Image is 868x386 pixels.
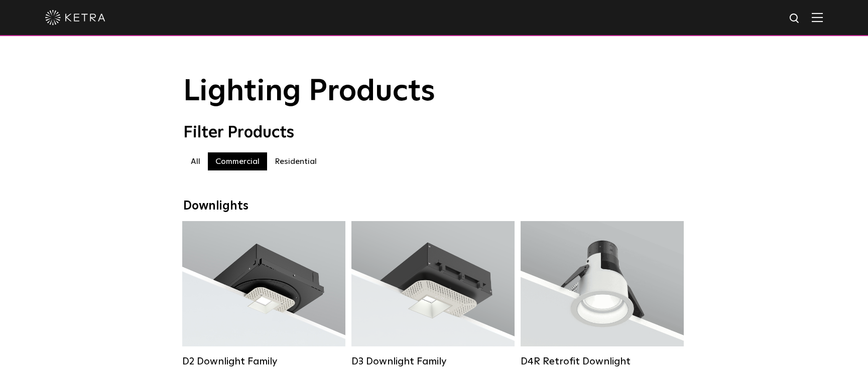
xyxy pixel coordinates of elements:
[521,355,684,367] div: D4R Retrofit Downlight
[182,355,345,367] div: D2 Downlight Family
[182,221,345,367] a: D2 Downlight Family Lumen Output:1200Colors:White / Black / Gloss Black / Silver / Bronze / Silve...
[183,77,435,107] span: Lighting Products
[45,10,105,25] img: ketra-logo-2019-white
[183,123,685,142] div: Filter Products
[208,152,267,170] label: Commercial
[183,152,208,170] label: All
[521,221,684,367] a: D4R Retrofit Downlight Lumen Output:800Colors:White / BlackBeam Angles:15° / 25° / 40° / 60°Watta...
[789,13,801,25] img: search icon
[351,355,515,367] div: D3 Downlight Family
[351,221,515,367] a: D3 Downlight Family Lumen Output:700 / 900 / 1100Colors:White / Black / Silver / Bronze / Paintab...
[183,199,685,214] div: Downlights
[812,13,823,22] img: Hamburger%20Nav.svg
[267,152,324,170] label: Residential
